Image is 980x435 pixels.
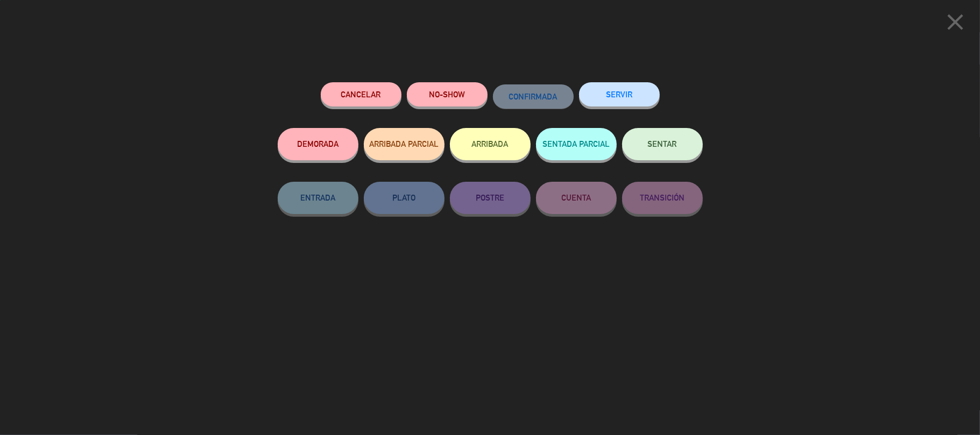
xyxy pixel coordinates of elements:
[364,182,445,214] button: PLATO
[648,139,677,148] span: SENTAR
[450,182,531,214] button: POSTRE
[278,182,358,214] button: ENTRADA
[622,128,703,160] button: SENTAR
[536,182,617,214] button: CUENTA
[942,9,969,35] i: close
[321,82,401,106] button: Cancelar
[622,182,703,214] button: TRANSICIÓN
[364,128,445,160] button: ARRIBADA PARCIAL
[369,139,439,148] span: ARRIBADA PARCIAL
[450,128,531,160] button: ARRIBADA
[407,82,488,106] button: NO-SHOW
[509,92,558,101] span: CONFIRMADA
[278,128,358,160] button: DEMORADA
[579,82,660,106] button: SERVIR
[493,84,574,109] button: CONFIRMADA
[536,128,617,160] button: SENTADA PARCIAL
[939,8,972,40] button: close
